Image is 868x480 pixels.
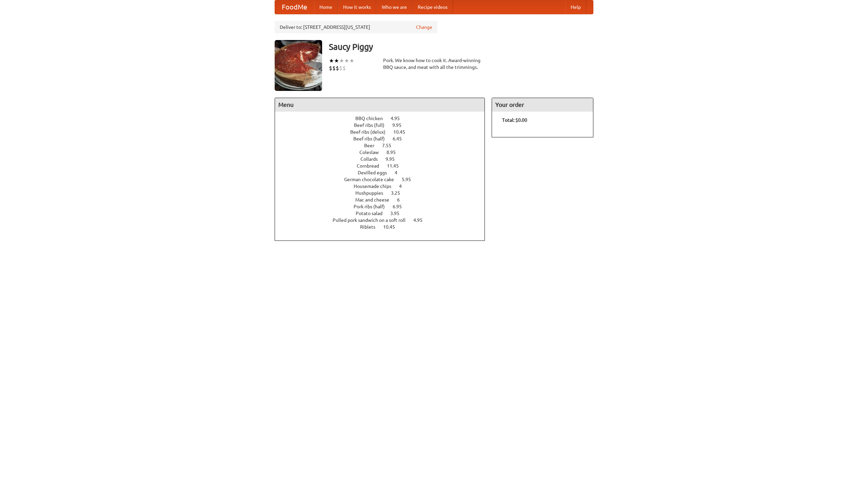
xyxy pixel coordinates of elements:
span: 5.95 [402,177,418,182]
span: Potato salad [356,211,389,216]
a: Potato salad 3.95 [356,211,412,216]
span: Housemade chips [354,184,398,189]
span: 10.45 [383,224,402,230]
li: ★ [349,57,354,64]
a: Collards 9.95 [360,156,407,162]
span: 3.25 [391,190,407,196]
li: $ [329,64,332,72]
li: ★ [334,57,339,64]
span: 10.45 [393,129,412,135]
span: Pork ribs (half) [354,204,392,209]
a: Beef ribs (half) 6.45 [353,136,414,141]
a: Change [416,24,432,31]
span: Coleslaw [359,150,386,155]
li: $ [342,64,346,72]
a: Devilled eggs 4 [358,170,410,175]
img: angular.jpg [275,40,322,91]
a: Home [314,0,338,14]
span: 3.95 [390,211,406,216]
span: Riblets [360,224,382,230]
span: BBQ chicken [355,116,390,121]
a: German chocolate cake 5.95 [344,177,423,182]
span: 6.45 [393,136,409,141]
span: Cornbread [357,163,386,169]
a: Housemade chips 4 [354,184,414,189]
a: BBQ chicken 4.95 [355,116,412,121]
a: FoodMe [275,0,314,14]
li: ★ [339,57,344,64]
a: Beef ribs (delux) 10.45 [350,129,418,135]
a: Mac and cheese 6 [355,197,412,203]
span: 4.95 [413,217,429,223]
span: Beer [364,143,381,148]
div: Deliver to: [STREET_ADDRESS][US_STATE] [275,21,437,33]
span: 6 [397,197,407,203]
span: 4 [395,170,404,175]
span: Mac and cheese [355,197,396,203]
span: Beef ribs (delux) [350,129,392,135]
a: Pulled pork sandwich on a soft roll 4.95 [333,217,435,223]
li: $ [339,64,342,72]
div: Pork. We know how to cook it. Award-winning BBQ sauce, and meat with all the trimmings. [383,57,485,71]
span: Devilled eggs [358,170,394,175]
li: ★ [329,57,334,64]
a: How it works [338,0,376,14]
span: Beef ribs (half) [353,136,392,141]
span: 7.55 [382,143,398,148]
a: Hushpuppies 3.25 [355,190,413,196]
span: 8.95 [387,150,402,155]
span: 9.95 [386,156,401,162]
h4: Menu [275,98,485,112]
span: Hushpuppies [355,190,390,196]
span: Pulled pork sandwich on a soft roll [333,217,412,223]
h4: Your order [492,98,593,112]
li: ★ [344,57,349,64]
a: Beef ribs (full) 9.95 [354,122,414,128]
li: $ [332,64,336,72]
a: Help [565,0,586,14]
span: 11.45 [387,163,406,169]
a: Who we are [376,0,412,14]
a: Riblets 10.45 [360,224,408,230]
span: Beef ribs (full) [354,122,391,128]
span: Collards [360,156,384,162]
a: Recipe videos [412,0,453,14]
a: Cornbread 11.45 [357,163,411,169]
b: Total: $0.00 [502,117,527,123]
li: $ [336,64,339,72]
span: 9.95 [392,122,408,128]
span: 4 [399,184,409,189]
a: Beer 7.55 [364,143,404,148]
a: Pork ribs (half) 6.95 [354,204,414,209]
span: 6.95 [393,204,409,209]
span: 4.95 [391,116,407,121]
span: German chocolate cake [344,177,401,182]
h3: Saucy Piggy [329,40,593,54]
a: Coleslaw 8.95 [359,150,408,155]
